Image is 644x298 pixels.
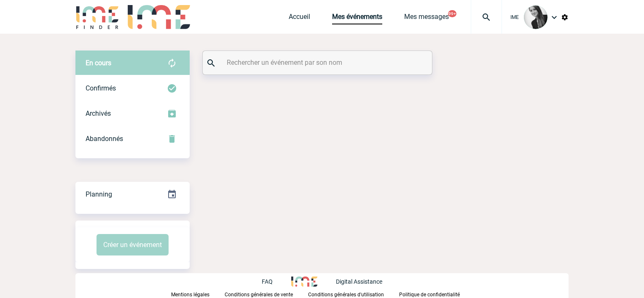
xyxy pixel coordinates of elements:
[225,56,412,69] input: Rechercher un événement par son nom
[399,292,460,298] p: Politique de confidentialité
[510,14,519,20] span: IME
[75,126,190,152] div: Retrouvez ici tous vos événements annulés
[332,13,382,24] a: Mes événements
[289,13,310,24] a: Accueil
[262,278,273,285] p: FAQ
[225,292,293,298] p: Conditions générales de vente
[86,135,123,143] span: Abandonnés
[86,190,112,198] span: Planning
[262,277,291,285] a: FAQ
[225,290,308,298] a: Conditions générales de vente
[308,290,399,298] a: Conditions générales d'utilisation
[171,290,225,298] a: Mentions légales
[524,5,547,29] img: 101050-0.jpg
[291,277,317,287] img: http://www.idealmeetingsevents.fr/
[86,59,111,67] span: En cours
[75,5,119,29] img: IME-Finder
[399,290,473,298] a: Politique de confidentialité
[75,51,190,76] div: Retrouvez ici tous vos évènements avant confirmation
[86,84,116,92] span: Confirmés
[308,292,384,298] p: Conditions générales d'utilisation
[448,10,456,17] button: 99+
[171,292,209,298] p: Mentions légales
[86,109,111,117] span: Archivés
[336,278,382,285] p: Digital Assistance
[75,182,190,207] div: Retrouvez ici tous vos événements organisés par date et état d'avancement
[97,234,169,255] button: Créer un événement
[75,101,190,126] div: Retrouvez ici tous les événements que vous avez décidé d'archiver
[75,181,190,206] a: Planning
[404,13,449,24] a: Mes messages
